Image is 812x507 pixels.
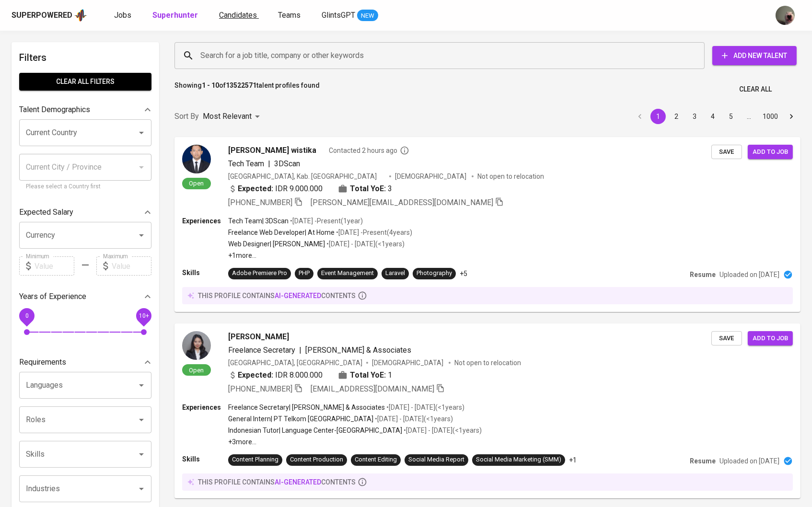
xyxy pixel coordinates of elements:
div: Social Media Marketing (SMM) [476,455,561,464]
a: Superhunter [152,10,200,22]
span: [PHONE_NUMBER] [228,198,292,207]
button: Go to page 4 [705,109,720,124]
span: Clear All filters [27,76,144,88]
p: Requirements [19,357,66,368]
button: Clear All filters [19,73,151,91]
nav: pagination navigation [631,109,800,124]
h6: Filters [19,50,151,65]
a: Open[PERSON_NAME] wistikaContacted 2 hours agoTech Team|3DScan[GEOGRAPHIC_DATA], Kab. [GEOGRAPHIC... [174,137,800,312]
button: Open [135,229,148,242]
span: [PERSON_NAME] & Associates [305,346,411,355]
img: yH5BAEAAAAALAAAAAABAAEAAAIBRAA7 [317,146,325,153]
span: Add to job [753,147,788,158]
div: Requirements [19,353,151,372]
span: 3DScan [274,159,300,168]
p: Uploaded on [DATE] [719,456,779,466]
button: Add to job [748,145,793,160]
div: Content Editing [355,455,397,464]
div: Content Production [290,455,343,464]
p: Not open to relocation [477,172,544,181]
span: GlintsGPT [322,11,355,20]
span: [EMAIL_ADDRESS][DOMAIN_NAME] [311,384,434,393]
span: Tech Team [228,159,264,168]
span: AI-generated [275,478,321,486]
span: [PERSON_NAME] wistika [228,145,316,156]
p: Please select a Country first [26,182,145,192]
div: Expected Salary [19,203,151,222]
div: [GEOGRAPHIC_DATA], [GEOGRAPHIC_DATA] [228,358,362,368]
span: [PERSON_NAME] [228,331,289,343]
p: Skills [182,268,228,277]
p: Most Relevant [203,111,252,122]
p: • [DATE] - Present ( 4 years ) [335,228,412,237]
input: Value [112,256,151,276]
p: Skills [182,454,228,464]
img: 02d019052c42f5b3a9b83b9aa6f7be4d.png [182,331,211,360]
div: [GEOGRAPHIC_DATA], Kab. [GEOGRAPHIC_DATA] [228,172,385,181]
p: Experiences [182,403,228,412]
button: Open [135,126,148,139]
div: Social Media Report [408,455,464,464]
span: [DEMOGRAPHIC_DATA] [372,358,445,368]
a: Candidates [219,10,259,22]
p: +5 [460,269,467,278]
button: Go to next page [784,109,799,124]
span: Teams [278,11,301,20]
button: Open [135,413,148,426]
div: Adobe Premiere Pro [232,269,287,278]
span: 10+ [139,312,149,319]
b: Total YoE: [350,369,386,381]
p: Not open to relocation [454,358,521,368]
div: IDR 9.000.000 [228,183,323,195]
img: app logo [74,8,87,23]
button: Save [711,331,742,346]
img: yH5BAEAAAAALAAAAAABAAEAAAIBRAA7 [446,384,453,392]
p: Experiences [182,216,228,226]
p: Freelance Secretary | [PERSON_NAME] & Associates [228,403,385,412]
button: Open [135,379,148,392]
b: Expected: [238,369,273,381]
span: NEW [357,11,378,21]
p: • [DATE] - [DATE] ( <1 years ) [325,239,405,249]
a: GlintsGPT NEW [322,10,378,22]
b: Superhunter [152,11,198,20]
span: Freelance Secretary [228,346,295,355]
p: Web Designer | [PERSON_NAME] [228,239,325,249]
button: Add to job [748,331,793,346]
span: Candidates [219,11,257,20]
p: Showing of talent profiles found [174,81,320,98]
button: Add New Talent [712,46,797,65]
div: Laravel [385,269,405,278]
b: Total YoE: [350,183,386,195]
div: Talent Demographics [19,100,151,119]
b: Expected: [238,183,273,195]
span: Open [186,366,208,374]
p: Resume [690,270,716,279]
img: aji.muda@glints.com [776,6,795,25]
p: +1 more ... [228,251,412,260]
button: Go to page 3 [687,109,702,124]
p: Expected Salary [19,207,73,218]
div: Photography [417,269,452,278]
p: General Intern | PT Telkom [GEOGRAPHIC_DATA] [228,414,373,424]
span: 0 [25,312,28,319]
img: yH5BAEAAAAALAAAAAABAAEAAAIBRAA7 [290,332,298,340]
img: 3eed44ec19ec7ec3fa4a317057af03b0.jpg [182,145,211,173]
div: Superpowered [12,10,72,21]
span: [DEMOGRAPHIC_DATA] [395,172,468,181]
p: Resume [690,456,716,466]
button: Open [135,448,148,461]
a: Jobs [114,10,133,22]
span: | [268,158,270,170]
button: page 1 [650,109,666,124]
span: Jobs [114,11,131,20]
p: Years of Experience [19,291,86,302]
p: +3 more ... [228,437,482,447]
input: Value [35,256,74,276]
span: AI-generated [275,292,321,300]
a: Superpoweredapp logo [12,8,87,23]
span: Save [716,333,737,344]
p: Sort By [174,111,199,122]
div: Event Management [321,269,374,278]
p: this profile contains contents [198,291,356,300]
